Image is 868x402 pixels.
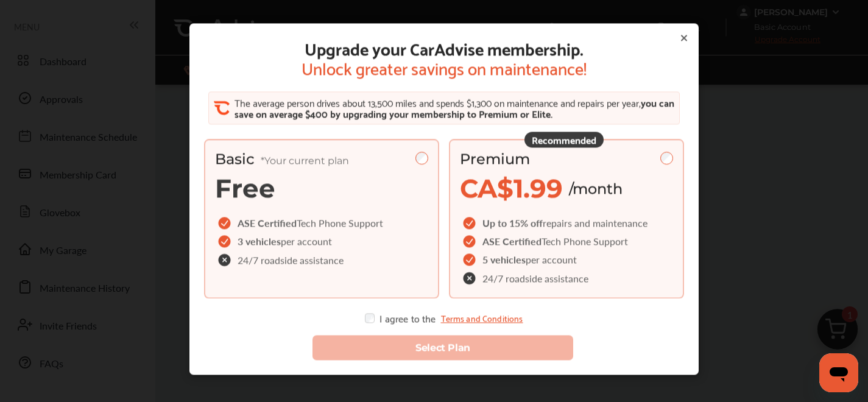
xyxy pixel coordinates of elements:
span: repairs and maintenance [543,216,647,230]
img: checkIcon.6d469ec1.svg [463,217,478,230]
img: checkIcon.6d469ec1.svg [463,254,478,266]
span: per account [281,234,332,249]
span: 5 vehicles [482,253,526,267]
span: 3 vehicles [238,234,281,249]
span: ASE Certified [482,234,542,249]
img: checkIcon.6d469ec1.svg [218,217,233,230]
span: Tech Phone Support [297,216,383,230]
img: checkIcon.6d469ec1.svg [463,236,478,248]
span: Basic [215,150,349,168]
span: you can save on average $400 by upgrading your membership to Premium or Elite. [234,94,674,122]
span: Free [215,173,275,205]
img: check-cross-icon.c68f34ea.svg [463,272,478,285]
div: I agree to the [365,314,523,323]
a: Terms and Conditions [440,314,523,323]
span: Tech Phone Support [542,234,628,249]
span: Up to 15% off [482,216,543,230]
img: checkIcon.6d469ec1.svg [218,236,233,248]
span: per account [526,253,577,267]
span: /month [569,180,623,197]
span: Unlock greater savings on maintenance! [302,58,587,77]
span: 24/7 roadside assistance [482,273,588,283]
div: Recommended [524,132,604,148]
span: ASE Certified [238,216,297,230]
span: Upgrade your CarAdvise membership. [302,38,587,58]
img: check-cross-icon.c68f34ea.svg [218,254,233,267]
span: CA$1.99 [460,173,563,205]
span: *Your current plan [261,155,349,167]
span: The average person drives about 13,500 miles and spends $1,300 on maintenance and repairs per year, [234,94,640,111]
span: 24/7 roadside assistance [238,255,344,265]
span: Premium [460,150,530,168]
img: CA_CheckIcon.cf4f08d4.svg [213,100,229,116]
iframe: Button to launch messaging window [819,353,858,392]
